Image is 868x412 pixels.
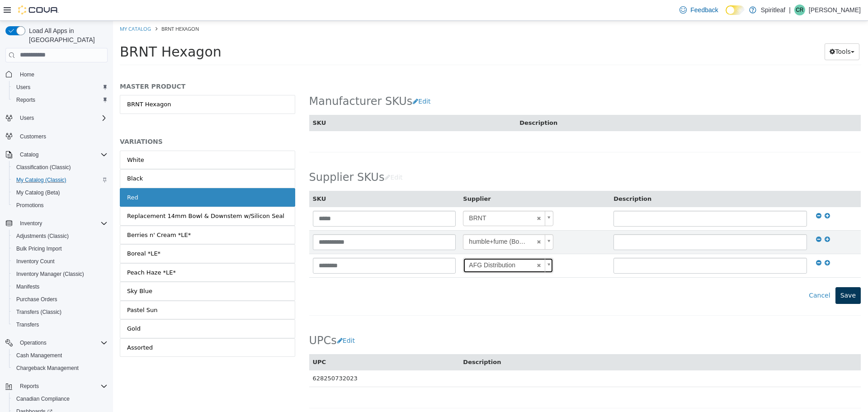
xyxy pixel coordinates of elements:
[271,148,294,165] button: Edit
[13,256,108,267] span: Inventory Count
[13,393,73,404] a: Canadian Compliance
[13,363,82,374] a: Chargeback Management
[7,5,38,11] a: My Catalog
[9,268,111,280] button: Inventory Manager (Classic)
[224,312,247,328] button: Edit
[16,395,70,403] span: Canadian Compliance
[9,186,111,199] button: My Catalog (Beta)
[13,363,108,374] span: Chargeback Management
[9,318,111,331] button: Transfers
[2,112,111,124] button: Users
[13,95,108,105] span: Reports
[9,242,111,255] button: Bulk Pricing Import
[13,319,42,330] a: Transfers
[13,269,108,279] span: Inventory Manager (Classic)
[712,23,746,39] button: Tools
[13,231,72,242] a: Adjustments (Classic)
[16,176,66,184] span: My Catalog (Classic)
[9,81,111,94] button: Users
[13,82,34,93] a: Users
[16,381,42,392] button: Reports
[9,293,111,306] button: Purchase Orders
[691,266,722,283] button: Cancel
[13,231,108,242] span: Adjustments (Classic)
[13,82,108,93] span: Users
[16,218,108,229] span: Inventory
[350,237,440,252] a: AFG Distribution
[16,189,60,196] span: My Catalog (Beta)
[9,174,111,186] button: My Catalog (Classic)
[809,5,861,15] p: [PERSON_NAME]
[16,96,35,104] span: Reports
[13,393,108,404] span: Canadian Compliance
[500,175,538,181] span: Description
[796,5,803,15] span: CR
[16,232,69,240] span: Adjustments (Classic)
[16,321,39,328] span: Transfers
[16,258,55,265] span: Inventory Count
[14,228,47,237] div: Boreal *LE*
[9,255,111,268] button: Inventory Count
[14,266,39,275] div: Sky Blue
[690,5,718,14] span: Feedback
[726,5,745,15] input: Dark Mode
[13,175,108,185] span: My Catalog (Classic)
[9,349,111,362] button: Cash Management
[16,337,108,348] span: Operations
[20,114,34,122] span: Users
[13,350,66,361] a: Cash Management
[350,175,377,181] span: Supplier
[299,72,322,89] button: Edit
[13,200,47,211] a: Promotions
[16,113,38,123] button: Users
[13,281,108,292] span: Manifests
[13,187,64,198] a: My Catalog (Beta)
[9,393,111,405] button: Canadian Compliance
[2,380,111,393] button: Reports
[20,339,47,346] span: Operations
[9,362,111,374] button: Chargeback Management
[350,338,388,345] span: Description
[16,69,108,80] span: Home
[794,5,805,15] div: Courtney R
[14,210,78,219] div: Berries n' Cream *LE*
[7,23,108,39] span: BRNT Hexagon
[14,191,171,200] div: Replacement 14mm Bowl & Downstem w/Silicon Seal
[13,256,58,267] a: Inventory Count
[13,307,108,317] span: Transfers (Classic)
[16,245,62,252] span: Bulk Pricing Import
[14,285,45,294] div: Pastel Sun
[7,117,182,125] h5: VARIATIONS
[9,306,111,318] button: Transfers (Classic)
[14,247,63,256] div: Peach Haze *LE*
[16,381,108,392] span: Reports
[20,151,38,158] span: Catalog
[2,336,111,349] button: Operations
[20,71,34,78] span: Home
[350,190,440,205] a: BRNT
[13,187,108,198] span: My Catalog (Beta)
[200,99,213,105] span: SKU
[18,5,59,14] img: Cova
[16,365,79,372] span: Chargeback Management
[13,319,108,330] span: Transfers
[16,164,71,171] span: Classification (Classic)
[16,202,44,209] span: Promotions
[350,213,440,229] a: humble+fume (BobHQ)
[9,280,111,293] button: Manifests
[2,217,111,230] button: Inventory
[16,149,42,160] button: Catalog
[9,199,111,212] button: Promotions
[16,270,84,278] span: Inventory Manager (Classic)
[16,113,108,123] span: Users
[25,26,108,44] span: Load All Apps in [GEOGRAPHIC_DATA]
[13,350,108,361] span: Cash Management
[13,175,70,185] a: My Catalog (Classic)
[13,294,108,305] span: Purchase Orders
[14,303,28,313] div: Gold
[20,383,39,390] span: Reports
[7,74,182,93] a: BRNT Hexagon
[2,148,111,161] button: Catalog
[9,94,111,106] button: Reports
